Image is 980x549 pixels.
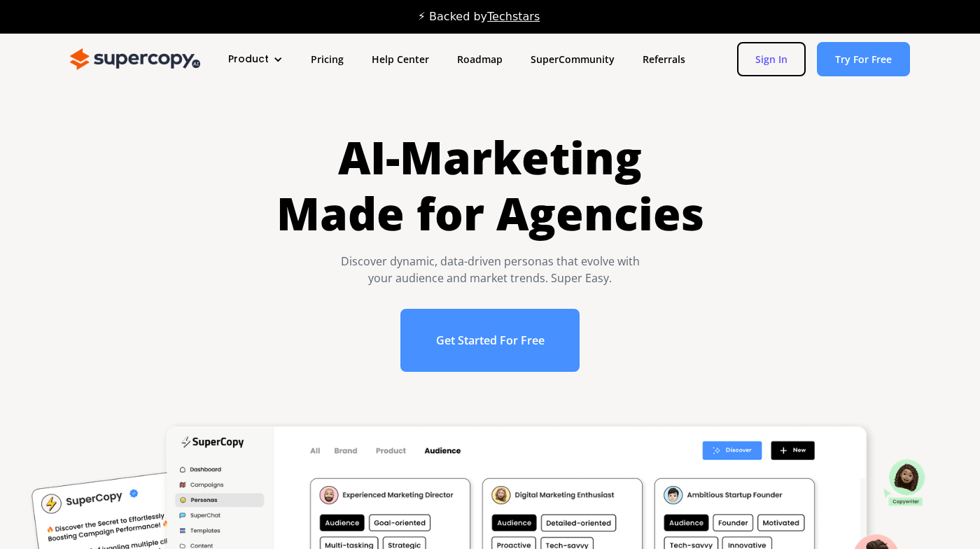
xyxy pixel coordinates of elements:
div: Product [214,46,297,72]
a: Get Started For Free [400,309,580,372]
a: Pricing [297,46,358,72]
a: Help Center [358,46,443,72]
h1: AI-Marketing Made for Agencies [276,130,704,242]
div: Discover dynamic, data-driven personas that evolve with your audience and market trends. Super Easy. [276,253,704,286]
a: Roadmap [443,46,517,72]
a: Sign In [737,42,806,76]
a: Referrals [629,46,699,72]
a: Techstars [487,10,540,23]
a: Try For Free [817,42,910,76]
div: Product [228,52,269,67]
div: ⚡ Backed by [418,10,540,24]
a: SuperCommunity [517,46,629,72]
